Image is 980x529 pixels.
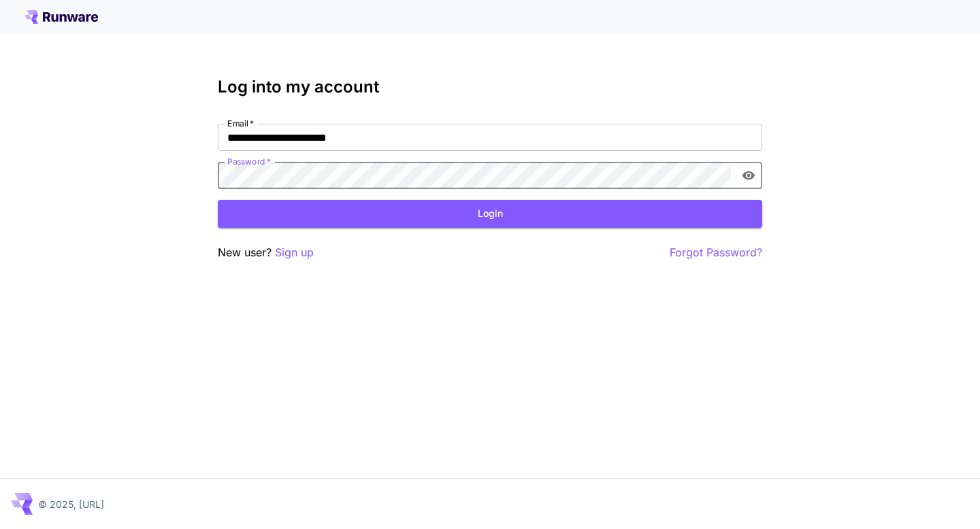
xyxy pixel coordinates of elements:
[218,244,314,261] p: New user?
[670,244,762,261] button: Forgot Password?
[275,244,314,261] button: Sign up
[218,200,762,228] button: Login
[38,497,104,511] p: © 2025, [URL]
[218,78,762,97] h3: Log into my account
[736,163,761,188] button: toggle password visibility
[227,156,271,167] label: Password
[227,118,254,129] label: Email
